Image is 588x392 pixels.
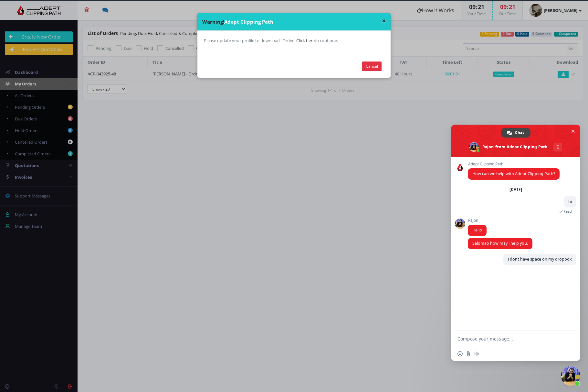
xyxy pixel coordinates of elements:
[457,351,463,356] span: Insert an emoji
[468,162,560,166] span: Adept Clipping Path
[568,199,572,204] span: hi
[382,17,386,24] button: ×
[362,62,382,71] button: Cancel
[561,366,580,386] div: Close chat
[202,18,386,26] div: Adept Clipping Path
[204,37,384,44] div: Please update your profile to download "Order". to continue.
[468,218,487,223] span: Rajon
[508,256,572,262] span: i dont have space on my dropbox
[472,171,555,176] span: How can we help with Adept Clipping Path?
[472,241,528,246] span: Salomao how may i help you.
[202,18,224,25] span: Warning!
[509,188,522,192] div: [DATE]
[563,209,572,214] span: Read
[466,351,471,356] span: Send a file
[457,336,560,342] textarea: Compose your message...
[474,351,479,356] span: Audio message
[472,227,482,233] span: Hello
[570,128,576,135] span: Close chat
[553,143,562,151] div: More channels
[515,128,524,138] span: Chat
[501,128,530,138] div: Chat
[296,38,315,43] a: Click here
